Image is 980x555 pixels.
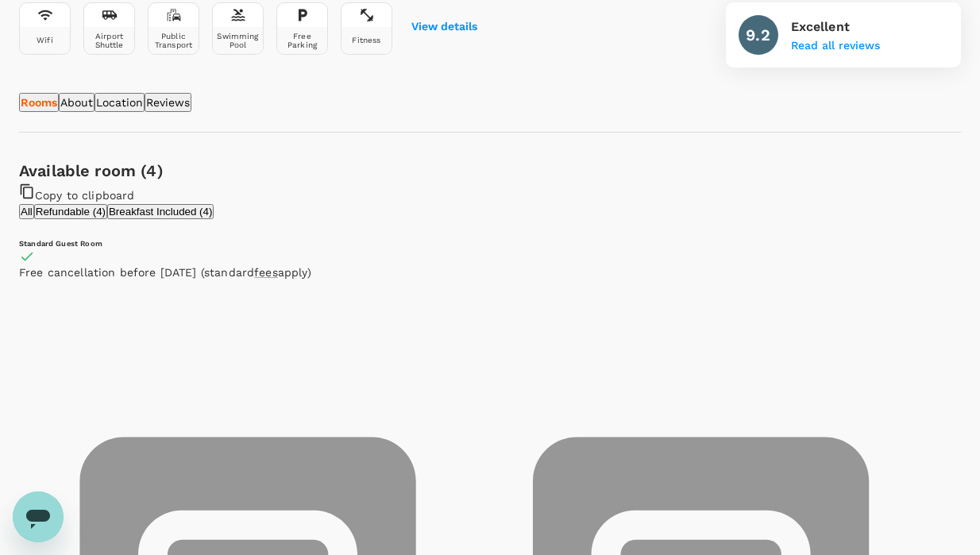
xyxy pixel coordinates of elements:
[791,40,880,52] button: Read all reviews
[19,264,311,280] div: Free cancellation before [DATE] (standard apply)
[19,204,34,219] button: All
[13,491,64,542] iframe: Button to launch messaging window
[280,32,324,49] div: Free Parking
[37,36,53,44] div: Wifi
[34,204,107,219] button: Refundable (4)
[216,32,260,49] div: Swimming Pool
[746,22,770,48] h6: 9.2
[352,36,380,44] div: Fitness
[21,94,57,110] p: Rooms
[152,32,195,49] div: Public Transport
[19,158,961,183] h6: Available room (4)
[791,17,880,37] p: Excellent
[146,94,190,110] p: Reviews
[411,21,477,33] button: View details
[96,94,143,110] p: Location
[254,266,278,279] span: fees
[60,94,93,110] p: About
[107,204,214,219] button: Breakfast Included (4)
[19,238,961,249] h6: Standard Guest Room
[87,32,131,49] div: Airport Shuttle
[19,189,135,202] label: Copy to clipboard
